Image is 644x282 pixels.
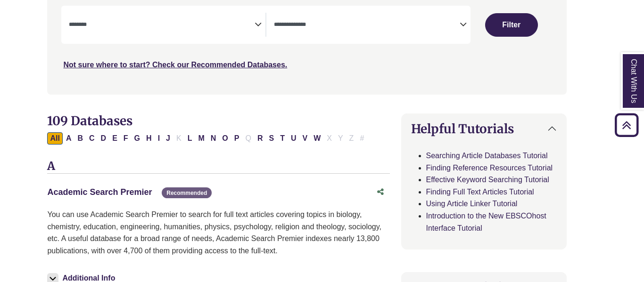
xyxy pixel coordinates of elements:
a: Not sure where to start? Check our Recommended Databases. [63,61,287,69]
button: Filter Results E [109,132,120,145]
textarea: Search [69,22,255,29]
button: Filter Results L [185,132,195,145]
span: Recommended [162,187,212,198]
button: Filter Results G [132,132,143,145]
button: Submit for Search Results [485,13,538,37]
textarea: Search [274,22,460,29]
button: Filter Results T [277,132,288,145]
button: Filter Results J [163,132,173,145]
a: Academic Search Premier [47,187,152,197]
button: Filter Results O [219,132,231,145]
a: Using Article Linker Tutorial [426,200,518,208]
button: Filter Results B [74,132,86,145]
a: Searching Article Databases Tutorial [426,152,548,160]
button: Filter Results H [143,132,155,145]
a: Finding Reference Resources Tutorial [426,164,553,172]
a: Effective Keyword Searching Tutorial [426,176,549,184]
button: Filter Results M [195,132,207,145]
button: Filter Results N [208,132,219,145]
div: Alpha-list to filter by first letter of database name [47,134,368,142]
a: Finding Full Text Articles Tutorial [426,188,534,196]
button: Filter Results F [121,132,131,145]
h3: A [47,160,389,174]
button: Helpful Tutorials [402,114,566,144]
button: Filter Results D [98,132,109,145]
button: Filter Results P [231,132,242,145]
button: Filter Results V [299,132,310,145]
button: Filter Results W [311,132,323,145]
button: Filter Results A [63,132,74,145]
a: Back to Top [611,119,642,131]
button: Filter Results R [255,132,266,145]
button: Filter Results S [266,132,277,145]
p: You can use Academic Search Premier to search for full text articles covering topics in biology, ... [47,209,389,257]
button: Share this database [371,183,390,201]
button: Filter Results U [288,132,299,145]
button: All [47,132,62,145]
button: Filter Results C [86,132,98,145]
a: Introduction to the New EBSCOhost Interface Tutorial [426,212,546,232]
span: 109 Databases [47,113,132,129]
button: Filter Results I [155,132,163,145]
